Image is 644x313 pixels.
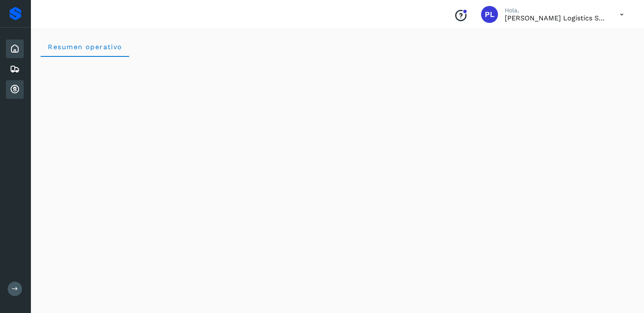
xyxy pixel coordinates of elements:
[6,39,24,58] div: Inicio
[47,43,122,51] span: Resumen operativo
[6,80,24,99] div: Cuentas por cobrar
[505,7,606,14] p: Hola,
[6,60,24,78] div: Embarques
[505,14,606,22] p: PADO Logistics SA de CV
